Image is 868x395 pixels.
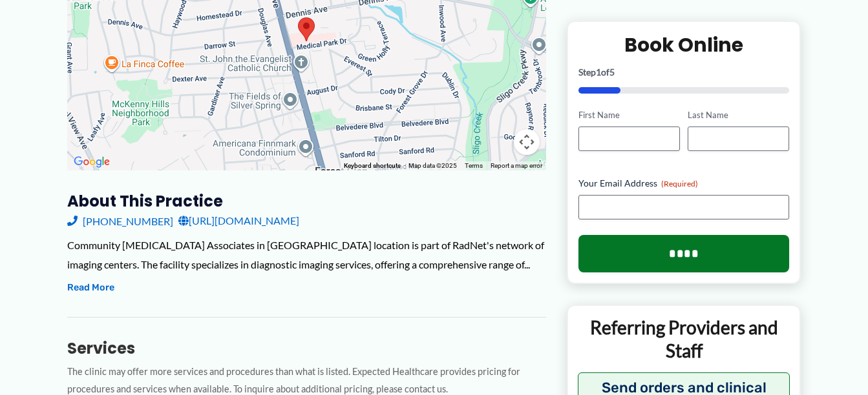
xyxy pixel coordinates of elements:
[67,211,173,230] a: [PHONE_NUMBER]
[70,154,113,170] a: Open this area in Google Maps (opens a new window)
[609,66,615,77] span: 5
[67,191,546,211] h3: About this practice
[408,162,457,169] span: Map data ©2025
[465,162,483,169] a: Terms (opens in new tab)
[688,109,789,121] label: Last Name
[578,109,680,121] label: First Name
[178,211,299,230] a: [URL][DOMAIN_NAME]
[67,338,546,358] h3: Services
[596,66,601,77] span: 1
[491,162,542,169] a: Report a map error
[578,177,790,190] label: Your Email Address
[578,68,790,77] p: Step of
[578,32,790,57] h2: Book Online
[344,161,401,170] button: Keyboard shortcuts
[578,316,790,363] p: Referring Providers and Staff
[661,179,698,188] span: (Required)
[514,129,540,155] button: Map camera controls
[67,236,546,274] div: Community [MEDICAL_DATA] Associates in [GEOGRAPHIC_DATA] location is part of RadNet's network of ...
[70,154,113,170] img: Google
[67,280,114,296] button: Read More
